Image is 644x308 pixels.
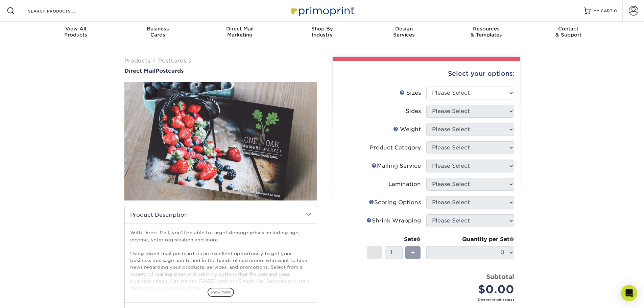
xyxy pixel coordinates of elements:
div: $0.00 [431,281,514,298]
span: show more [208,288,234,297]
div: Marketing [199,26,281,38]
span: - [373,247,376,258]
div: Quantity per Set [426,235,514,243]
div: Scoring Options [369,198,421,207]
div: Shrink Wrapping [366,217,421,225]
small: *Does not include postage [343,298,514,302]
a: Direct MailPostcards [124,68,317,74]
div: Open Intercom Messenger [621,285,637,301]
a: Direct MailMarketing [199,22,281,43]
span: Direct Mail [199,26,281,32]
span: Resources [445,26,527,32]
div: Sides [406,107,421,115]
input: SEARCH PRODUCTS..... [27,7,93,15]
div: Weight [393,125,421,134]
div: & Templates [445,26,527,38]
a: BusinessCards [117,22,199,43]
strong: Subtotal [486,273,514,280]
span: Shop By [281,26,363,32]
a: Postcards [158,57,186,64]
iframe: Google Customer Reviews [2,287,57,306]
span: Contact [527,26,610,32]
a: Contact& Support [527,22,610,43]
span: Business [117,26,199,32]
a: View AllProducts [35,22,117,43]
a: DesignServices [363,22,445,43]
div: Sets [367,235,421,243]
span: + [411,247,415,258]
h2: Product Description [125,206,317,223]
div: Mailing Service [372,162,421,170]
div: Cards [117,26,199,38]
a: Shop ByIndustry [281,22,363,43]
span: MY CART [593,8,613,14]
div: Select your options: [338,61,515,87]
span: View All [35,26,117,32]
a: Resources& Templates [445,22,527,43]
span: Design [363,26,445,32]
h1: Postcards [124,68,317,74]
div: Services [363,26,445,38]
a: Products [124,57,150,64]
div: Product Category [370,144,421,152]
img: Direct Mail 01 [124,75,317,208]
div: Lamination [388,180,421,188]
span: Direct Mail [124,68,156,74]
p: With Direct Mail, you’ll be able to target demographics including age, income, voter registration... [130,229,311,291]
div: Industry [281,26,363,38]
img: Primoprint [288,3,356,18]
span: 0 [614,8,617,13]
div: Sizes [400,89,421,97]
div: & Support [527,26,610,38]
div: Products [35,26,117,38]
